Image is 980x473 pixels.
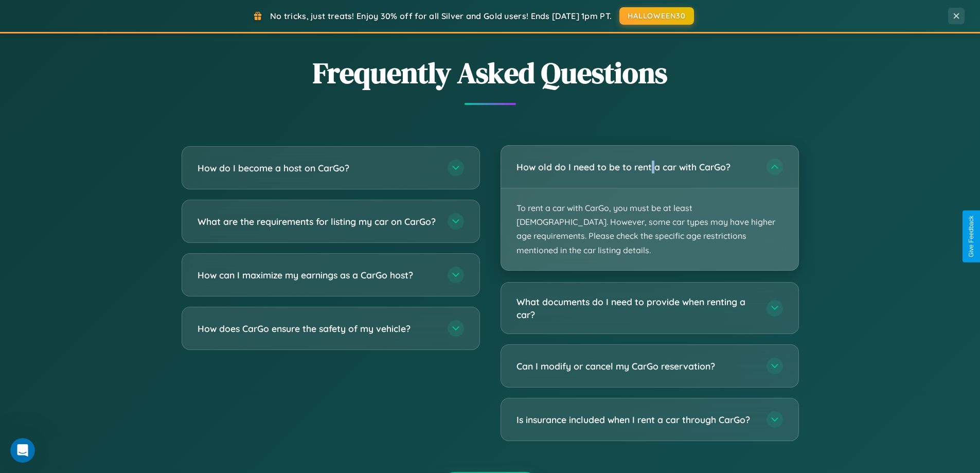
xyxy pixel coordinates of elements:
[516,413,756,426] h3: Is insurance included when I rent a car through CarGo?
[198,215,437,228] h3: What are the requirements for listing my car on CarGo?
[501,188,798,270] p: To rent a car with CarGo, you must be at least [DEMOGRAPHIC_DATA]. However, some car types may ha...
[516,295,756,321] h3: What documents do I need to provide when renting a car?
[516,360,756,373] h3: Can I modify or cancel my CarGo reservation?
[198,322,437,335] h3: How does CarGo ensure the safety of my vehicle?
[182,53,799,93] h2: Frequently Asked Questions
[516,161,756,173] h3: How old do I need to be to rent a car with CarGo?
[270,11,612,21] span: No tricks, just treats! Enjoy 30% off for all Silver and Gold users! Ends [DATE] 1pm PT.
[198,162,437,174] h3: How do I become a host on CarGo?
[619,7,694,25] button: HALLOWEEN30
[198,269,437,282] h3: How can I maximize my earnings as a CarGo host?
[968,216,975,257] div: Give Feedback
[10,438,35,463] iframe: Intercom live chat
